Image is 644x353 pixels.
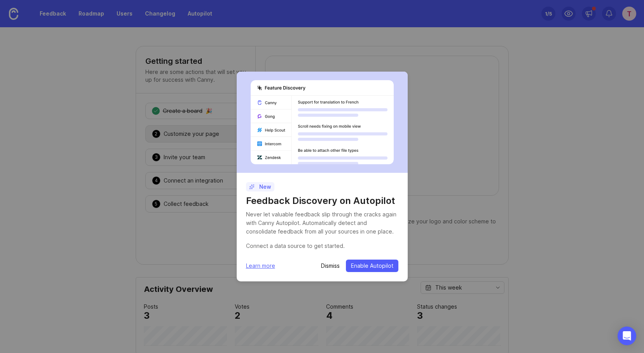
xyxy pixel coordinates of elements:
div: Open Intercom Messenger [618,327,636,345]
button: Dismiss [321,262,340,270]
div: Never let valuable feedback slip through the cracks again with Canny Autopilot. Automatically det... [246,210,398,236]
div: Connect a data source to get started. [246,242,398,250]
p: New [249,183,271,191]
img: autopilot-456452bdd303029aca878276f8eef889.svg [251,80,394,164]
span: Enable Autopilot [351,262,393,270]
h1: Feedback Discovery on Autopilot [246,195,398,207]
button: Enable Autopilot [346,260,398,272]
a: Learn more [246,262,275,270]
